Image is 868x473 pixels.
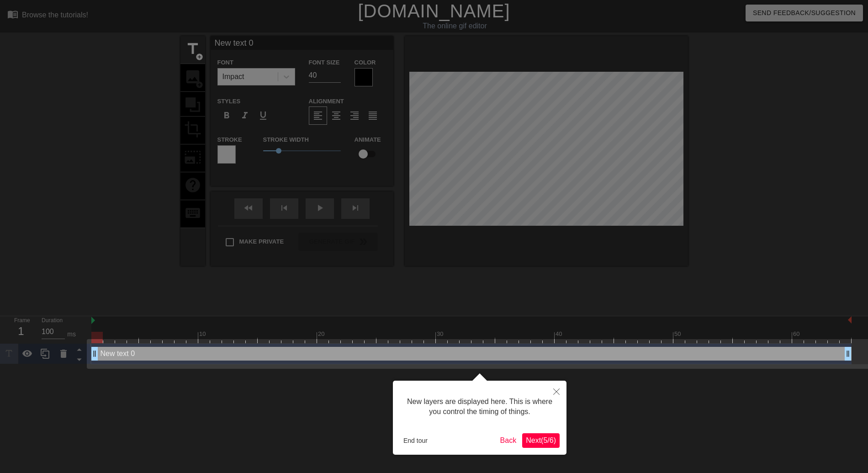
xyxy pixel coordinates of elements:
[522,433,560,448] button: Next
[400,434,431,447] button: End tour
[526,436,556,444] span: Next ( 5 / 6 )
[497,433,520,448] button: Back
[546,381,566,402] button: Close
[400,388,560,426] div: New layers are displayed here. This is where you control the timing of things.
